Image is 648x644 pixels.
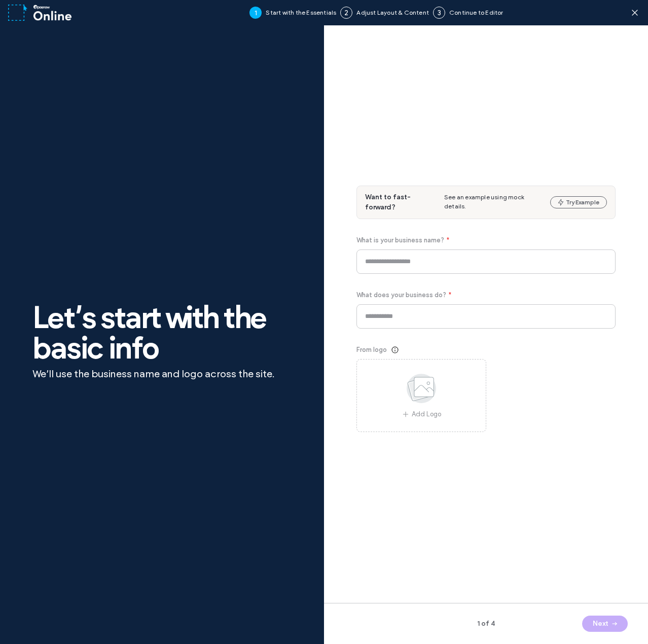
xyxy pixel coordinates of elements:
span: From logo [356,345,387,355]
span: Adjust Layout & Content [356,8,429,17]
div: 2 [340,7,352,19]
span: What is your business name? [356,235,444,245]
span: Want to fast-forward? [365,192,440,212]
div: 1 [249,7,262,19]
span: What does your business do? [356,290,446,300]
span: 1 of 4 [444,619,529,629]
span: Continue to Editor [449,8,503,17]
span: See an example using mock details. [444,193,524,210]
span: Start with the Essentials [266,8,336,17]
div: 3 [433,7,445,19]
button: Try Example [550,196,607,208]
span: We’ll use the business name and logo across the site. [32,367,292,380]
span: Add Logo [412,409,442,419]
span: Let’s start with the basic info [32,302,292,363]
